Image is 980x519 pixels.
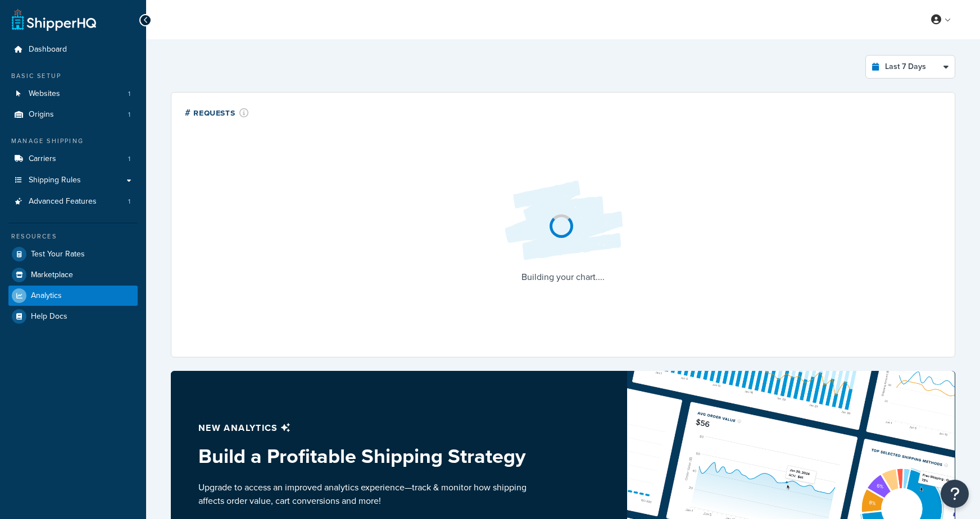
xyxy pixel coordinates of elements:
[8,71,138,81] div: Basic Setup
[198,420,536,436] p: New analytics
[29,176,81,185] span: Shipping Rules
[8,170,138,191] a: Shipping Rules
[8,191,138,212] li: Advanced Features
[8,84,138,104] a: Websites1
[31,270,73,280] span: Marketplace
[496,269,630,285] p: Building your chart....
[8,149,138,169] a: Carriers1
[29,89,60,99] span: Websites
[128,154,130,164] span: 1
[8,104,138,125] a: Origins1
[8,191,138,212] a: Advanced Features1
[29,154,56,164] span: Carriers
[29,110,54,120] span: Origins
[496,172,630,269] img: Loading...
[8,306,138,327] a: Help Docs
[8,244,138,264] a: Test Your Rates
[31,291,62,301] span: Analytics
[8,265,138,285] a: Marketplace
[31,312,67,321] span: Help Docs
[29,197,97,206] span: Advanced Features
[198,445,536,467] h3: Build a Profitable Shipping Strategy
[8,136,138,146] div: Manage Shipping
[8,39,138,60] a: Dashboard
[8,286,138,306] a: Analytics
[29,45,67,54] span: Dashboard
[8,149,138,169] li: Carriers
[8,104,138,125] li: Origins
[185,106,249,119] div: # Requests
[128,110,130,120] span: 1
[8,84,138,104] li: Websites
[941,480,969,508] button: Open Resource Center
[128,89,130,99] span: 1
[128,197,130,206] span: 1
[8,232,138,241] div: Resources
[31,250,85,259] span: Test Your Rates
[198,481,536,508] p: Upgrade to access an improved analytics experience—track & monitor how shipping affects order val...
